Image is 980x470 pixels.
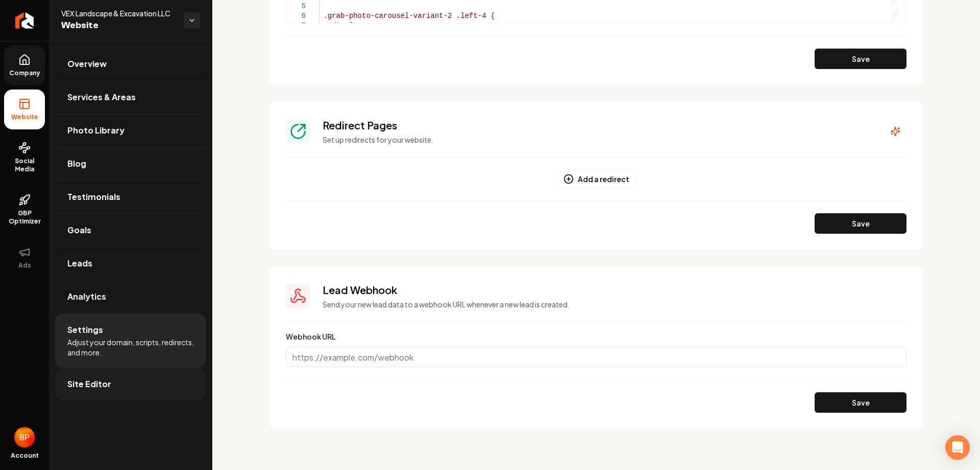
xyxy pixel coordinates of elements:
[55,247,206,280] a: Leads
[323,118,872,132] h3: Redirect Pages
[67,337,194,357] span: Adjust your domain, scripts, redirects, and more.
[55,48,206,80] a: Overview
[286,2,306,11] div: 5
[67,378,111,390] span: Site Editor
[323,135,872,145] p: Set up redirects for your website.
[456,12,486,20] span: .left-4
[67,257,92,270] span: Leads
[67,158,86,170] span: Blog
[557,170,636,188] button: Add a redirect
[4,157,45,173] span: Social Media
[67,324,103,336] span: Settings
[323,12,452,20] span: .grab-photo-carousel-variant-2
[332,21,366,30] span: display:
[815,49,906,69] button: Save
[4,238,45,278] button: Ads
[286,11,306,21] div: 6
[815,213,906,234] button: Save
[14,261,35,270] span: Ads
[67,58,107,70] span: Overview
[14,427,35,447] button: Open user button
[67,224,91,236] span: Goals
[55,181,206,213] a: Testimonials
[11,452,39,460] span: Account
[815,392,906,413] button: Save
[4,186,45,234] a: GBP Optimizer
[7,113,42,121] span: Website
[4,46,45,85] a: Company
[61,8,176,18] span: VEX Landscape & Excavation LLC
[14,427,35,447] img: Bailey Paraspolo
[5,69,44,77] span: Company
[55,280,206,313] a: Analytics
[371,21,388,30] span: none
[4,133,45,182] a: Social Media
[61,18,176,33] span: Website
[286,21,306,31] div: 7
[286,347,906,367] input: https://example.com/webhook
[286,332,336,341] label: Webhook URL
[55,114,206,147] a: Photo Library
[67,191,120,203] span: Testimonials
[323,283,906,297] h3: Lead Webhook
[387,21,391,30] span: ;
[55,81,206,114] a: Services & Areas
[491,12,495,20] span: {
[55,214,206,247] a: Goals
[67,91,136,103] span: Services & Areas
[4,209,45,226] span: GBP Optimizer
[55,368,206,400] a: Site Editor
[67,290,106,303] span: Analytics
[15,12,34,29] img: Rebolt Logo
[945,435,970,460] div: Open Intercom Messenger
[323,299,906,309] p: Send your new lead data to a webhook URL whenever a new lead is created.
[67,124,125,137] span: Photo Library
[55,147,206,180] a: Blog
